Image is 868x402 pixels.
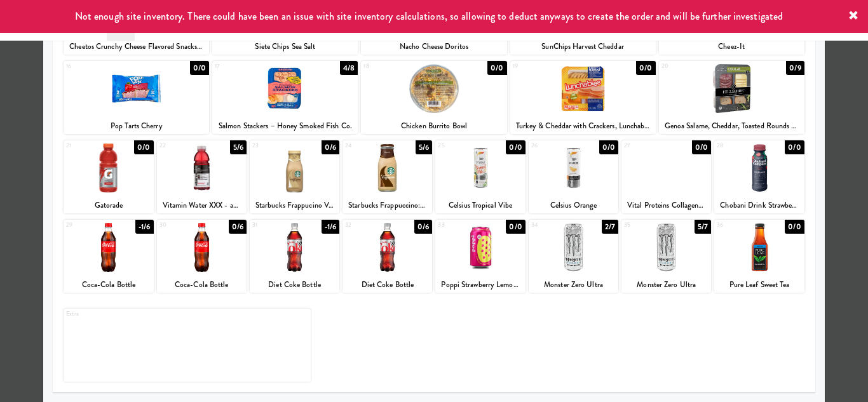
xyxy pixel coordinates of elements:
[342,220,432,293] div: 320/6Diet Coke Bottle
[157,140,247,213] div: 225/6Vitamin Water XXX - acai, blueberry, pomegranate
[437,198,523,213] div: Celsius Tropical Vibe
[714,140,804,213] div: 280/0Chobani Drink Strawberry
[250,140,339,213] div: 230/6Starbucks Frappucino Vanilla
[157,277,247,293] div: Coca-Cola Bottle
[529,277,618,293] div: Monster Zero Ultra
[636,61,655,75] div: 0/0
[64,309,310,382] div: Extra
[64,61,209,134] div: 160/0Pop Tarts Cherry
[661,118,803,134] div: Genoa Salame, Cheddar, Toasted Rounds Bistro Bites, Hillshire [GEOGRAPHIC_DATA]
[344,198,430,213] div: Starbucks Frappuccino: Mocha
[659,39,804,55] div: Cheez-It
[437,277,523,293] div: Poppi Strawberry Lemon, [MEDICAL_DATA] Soda
[714,220,804,293] div: 360/0Pure Leaf Sweet Tea
[510,61,656,134] div: 190/0Turkey & Cheddar with Crackers, Lunchables
[435,198,525,213] div: Celsius Tropical Vibe
[435,220,525,293] div: 330/0Poppi Strawberry Lemon, [MEDICAL_DATA] Soda
[363,61,434,72] div: 18
[344,277,430,293] div: Diet Coke Bottle
[252,277,337,293] div: Diet Coke Bottle
[212,61,358,134] div: 174/8Salmon Stackers – Honey Smoked Fish Co.
[361,118,506,134] div: Chicken Burrito Bowl
[623,198,709,213] div: Vital Proteins Collagen & Protein Shake
[64,277,153,293] div: Coca-Cola Bottle
[363,39,505,55] div: Nacho Cheese Doritos
[66,309,187,319] div: Extra
[621,198,711,213] div: Vital Proteins Collagen & Protein Shake
[342,198,432,213] div: Starbucks Frappuccino: Mocha
[252,140,295,151] div: 23
[692,140,711,154] div: 0/0
[531,220,574,231] div: 34
[716,198,802,213] div: Chobani Drink Strawberry
[215,61,285,72] div: 17
[64,118,209,134] div: Pop Tarts Cherry
[510,39,656,55] div: SunChips Harvest Cheddar
[214,118,356,134] div: Salmon Stackers – Honey Smoked Fish Co.
[229,220,247,234] div: 0/6
[66,140,109,151] div: 21
[621,220,711,293] div: 355/7Monster Zero Ultra
[416,140,432,154] div: 5/6
[714,277,804,293] div: Pure Leaf Sweet Tea
[159,140,202,151] div: 22
[659,61,804,134] div: 200/9Genoa Salame, Cheddar, Toasted Rounds Bistro Bites, Hillshire [GEOGRAPHIC_DATA]
[531,140,574,151] div: 26
[786,61,804,75] div: 0/9
[159,277,245,293] div: Coca-Cola Bottle
[134,140,153,154] div: 0/0
[529,140,618,213] div: 260/0Celsius Orange
[361,61,506,134] div: 180/0Chicken Burrito Bowl
[157,220,247,293] div: 300/6Coca-Cola Bottle
[345,140,388,151] div: 24
[252,220,295,231] div: 31
[135,220,153,234] div: -1/6
[64,220,153,293] div: 29-1/6Coca-Cola Bottle
[438,220,480,231] div: 33
[512,39,654,55] div: SunChips Harvest Cheddar
[659,118,804,134] div: Genoa Salame, Cheddar, Toasted Rounds Bistro Bites, Hillshire [GEOGRAPHIC_DATA]
[695,220,711,234] div: 5/7
[529,198,618,213] div: Celsius Orange
[621,140,711,213] div: 270/0Vital Proteins Collagen & Protein Shake
[435,277,525,293] div: Poppi Strawberry Lemon, [MEDICAL_DATA] Soda
[529,220,618,293] div: 342/7Monster Zero Ultra
[252,198,337,213] div: Starbucks Frappucino Vanilla
[510,118,656,134] div: Turkey & Cheddar with Crackers, Lunchables
[621,277,711,293] div: Monster Zero Ultra
[506,140,525,154] div: 0/0
[435,140,525,213] div: 250/0Celsius Tropical Vibe
[65,277,151,293] div: Coca-Cola Bottle
[714,198,804,213] div: Chobani Drink Strawberry
[159,198,245,213] div: Vitamin Water XXX - acai, blueberry, pomegranate
[342,277,432,293] div: Diet Coke Bottle
[342,140,432,213] div: 245/6Starbucks Frappuccino: Mocha
[75,9,783,23] span: Not enough site inventory. There could have been an issue with site inventory calculations, so al...
[785,140,804,154] div: 0/0
[190,61,209,75] div: 0/0
[159,220,202,231] div: 30
[661,61,732,72] div: 20
[340,61,358,75] div: 4/8
[66,61,137,72] div: 16
[785,220,804,234] div: 0/0
[599,140,618,154] div: 0/0
[531,277,616,293] div: Monster Zero Ultra
[363,118,505,134] div: Chicken Burrito Bowl
[66,220,109,231] div: 29
[214,39,356,55] div: Siete Chips Sea Salt
[716,277,802,293] div: Pure Leaf Sweet Tea
[250,277,339,293] div: Diet Coke Bottle
[64,198,153,213] div: Gatorade
[624,140,667,151] div: 27
[230,140,247,154] div: 5/6
[212,118,358,134] div: Salmon Stackers – Honey Smoked Fish Co.
[438,140,480,151] div: 25
[345,220,388,231] div: 32
[64,140,153,213] div: 210/0Gatorade
[250,220,339,293] div: 31-1/6Diet Coke Bottle
[361,39,506,55] div: Nacho Cheese Doritos
[531,198,616,213] div: Celsius Orange
[64,39,209,55] div: Cheetos Crunchy Cheese Flavored Snacks 1 Oz
[212,39,358,55] div: Siete Chips Sea Salt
